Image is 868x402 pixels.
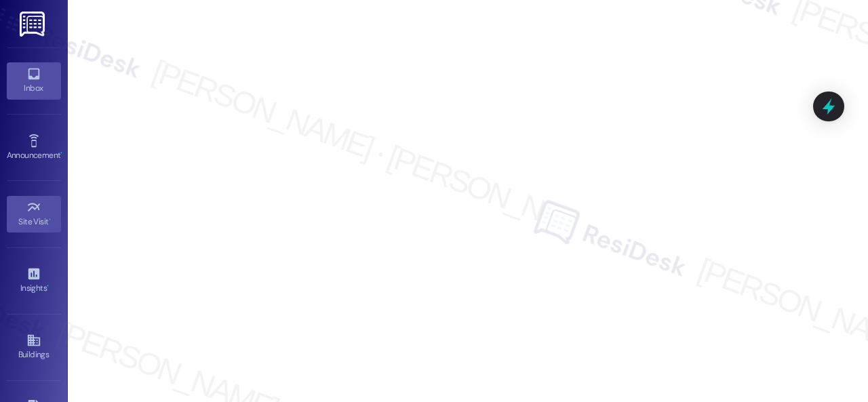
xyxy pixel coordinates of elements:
[7,262,61,299] a: Insights •
[47,281,49,291] span: •
[49,215,51,224] span: •
[7,196,61,233] a: Site Visit •
[7,329,61,365] a: Buildings
[7,62,61,99] a: Inbox
[20,12,47,37] img: ResiDesk Logo
[60,148,62,158] span: •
